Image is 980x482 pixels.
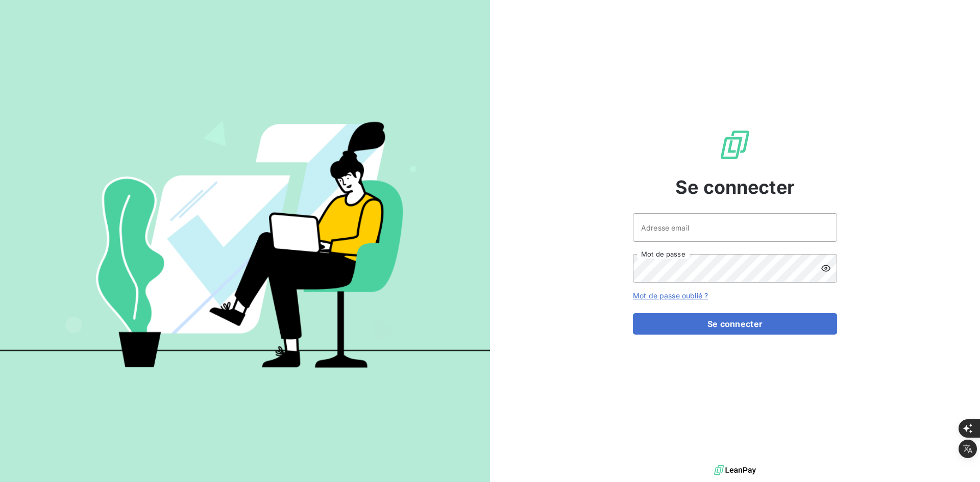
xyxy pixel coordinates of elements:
img: logo [714,463,756,478]
span: Se connecter [675,173,795,201]
input: placeholder [633,213,837,242]
button: Se connecter [633,313,837,335]
img: Logo LeanPay [719,129,751,161]
a: Mot de passe oublié ? [633,291,708,300]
